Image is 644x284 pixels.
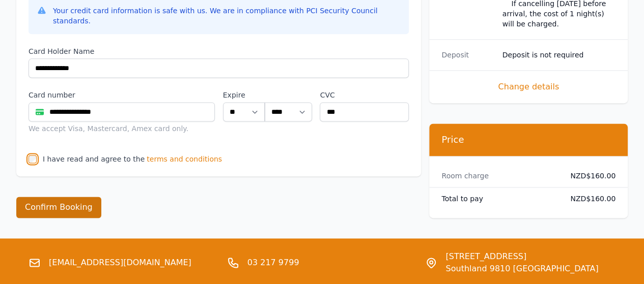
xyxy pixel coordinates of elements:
span: [STREET_ADDRESS] [445,250,598,263]
dd: NZD$160.00 [563,171,615,181]
label: Card number [29,90,215,100]
div: We accept Visa, Mastercard, Amex card only. [29,123,215,134]
dd: Deposit is not required [502,50,615,60]
span: terms and conditions [147,154,222,164]
a: [EMAIL_ADDRESS][DOMAIN_NAME] [49,257,191,269]
label: CVC [320,90,409,100]
button: Confirm Booking [16,197,101,218]
dt: Total to pay [441,194,554,204]
dt: Room charge [441,171,554,181]
span: Change details [441,81,615,93]
dt: Deposit [441,50,494,60]
label: I have read and agree to the [43,155,145,163]
label: Card Holder Name [29,46,409,56]
label: Expire [223,90,265,100]
h3: Price [441,134,615,146]
dd: NZD$160.00 [563,194,615,204]
div: Your credit card information is safe with us. We are in compliance with PCI Security Council stan... [53,6,401,26]
label: . [265,90,312,100]
span: Southland 9810 [GEOGRAPHIC_DATA] [445,263,598,275]
a: 03 217 9799 [247,257,299,269]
